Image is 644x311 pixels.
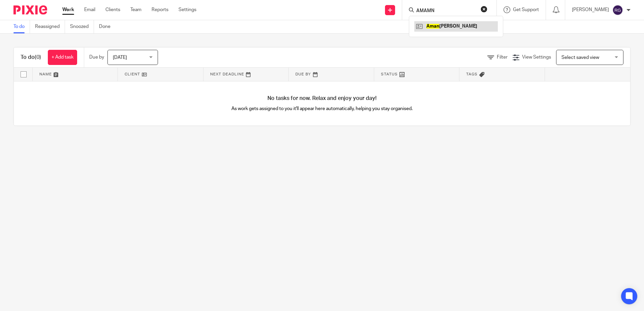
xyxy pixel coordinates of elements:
a: Work [62,6,74,13]
a: Email [84,6,95,13]
a: Done [99,20,116,33]
img: svg%3E [612,5,623,15]
span: Filter [497,55,508,60]
a: + Add task [48,50,77,65]
a: Clients [105,6,120,13]
button: Clear [481,6,487,12]
span: Select saved view [561,55,599,60]
a: Snoozed [70,20,94,33]
a: Team [130,6,141,13]
h1: To do [21,54,41,61]
a: Reassigned [35,20,65,33]
p: [PERSON_NAME] [572,6,609,13]
p: As work gets assigned to you it'll appear here automatically, helping you stay organised. [168,105,476,112]
span: View Settings [522,55,551,60]
p: Due by [89,54,104,61]
input: Search [416,8,476,14]
span: (0) [35,55,41,60]
a: To do [13,20,30,33]
img: Pixie [13,5,47,14]
a: Reports [152,6,168,13]
span: Tags [466,72,478,76]
span: [DATE] [113,55,127,60]
span: Get Support [513,7,539,12]
h4: No tasks for now. Relax and enjoy your day! [14,95,630,102]
a: Settings [179,6,196,13]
